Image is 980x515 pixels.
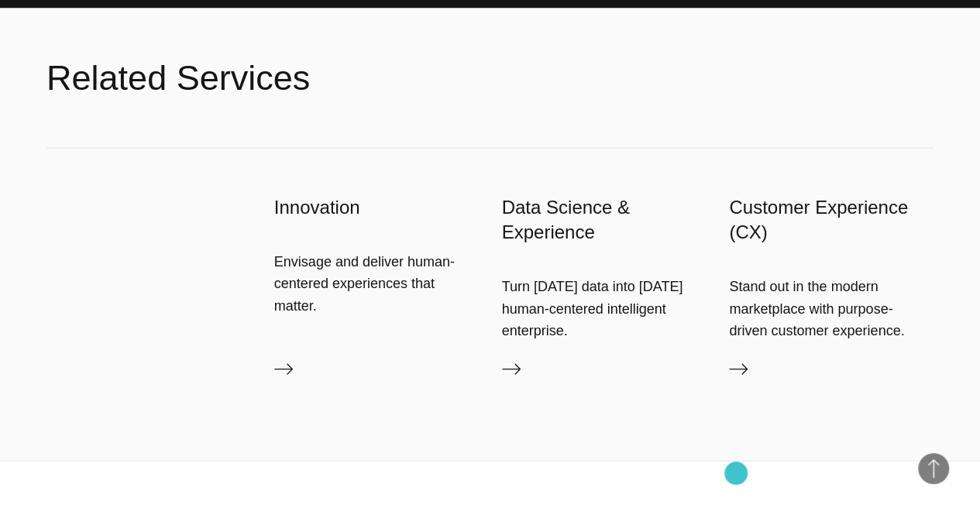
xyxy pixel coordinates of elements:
h3: Customer Experience (CX) [729,195,934,245]
div: Envisage and deliver human-centered experiences that matter. [274,251,479,317]
div: Stand out in the modern marketplace with purpose-driven customer experience. [729,276,934,342]
h3: Data Science & Experience [502,195,707,245]
div: Turn [DATE] data into [DATE] human-centered intelligent enterprise. [502,276,707,342]
h3: Innovation [274,195,479,220]
button: Back to Top [918,453,949,484]
h2: Related Services [46,55,310,101]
